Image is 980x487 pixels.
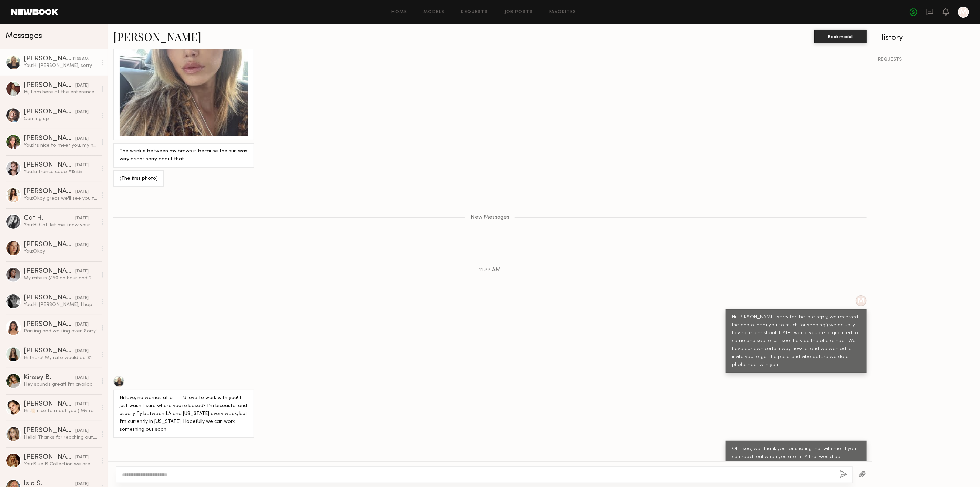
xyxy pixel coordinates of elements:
a: Job Posts [504,10,533,14]
div: Hi love, no worries at all — I’d love to work with you! I just wasn’t sure where you’re based? I’... [120,394,248,434]
a: [PERSON_NAME] [113,29,201,44]
div: [PERSON_NAME] [24,241,75,248]
div: [DATE] [75,401,89,408]
a: Requests [461,10,488,14]
div: [PERSON_NAME] [24,135,75,142]
div: Oh i see, well thank you for sharing that with me. If you can reach out when you are in LA that w... [732,445,860,469]
div: Hi 👋🏻 nice to meet you:) My rate is 150$ per hour, minimum of two hours. [24,408,97,414]
a: M [958,7,969,18]
div: [PERSON_NAME] [24,188,75,195]
a: Models [423,10,445,14]
div: [DATE] [75,454,89,461]
div: Hi, I am here at the enterence [24,89,97,96]
div: You: Hi [PERSON_NAME], I hop you are well :) I just wanted to see if your available [DATE] (5/20)... [24,301,97,308]
div: [PERSON_NAME] [24,268,75,275]
div: (The first photo) [120,175,158,183]
div: History [878,34,974,42]
div: Parking and walking over! Sorry! [24,328,97,335]
div: My rate is $150 an hour and 2 hours minimum [24,275,97,281]
div: Cat H. [24,215,75,222]
a: Favorites [549,10,576,14]
a: Home [392,10,407,14]
div: [PERSON_NAME] [24,295,75,301]
div: You: Hi Cat, let me know your availability [24,222,97,228]
div: [DATE] [75,321,89,328]
div: [PERSON_NAME] [24,454,75,461]
div: [DATE] [75,136,89,142]
div: Hi [PERSON_NAME], sorry for the late reply, we received the photo thank you so much for sending:)... [732,314,860,369]
div: [PERSON_NAME] [24,401,75,408]
div: [DATE] [75,295,89,301]
div: [PERSON_NAME] [24,82,75,89]
div: [PERSON_NAME] [24,162,75,169]
div: [DATE] [75,189,89,195]
div: You: Okay [24,248,97,255]
div: You: Blue B Collection we are a women's wholesale company [24,461,97,467]
div: Kinsey B. [24,374,75,381]
div: [DATE] [75,375,89,381]
div: You: Okay great we'll see you then [24,195,97,202]
div: 11:33 AM [72,56,89,62]
button: Book model [814,30,867,43]
div: [DATE] [75,242,89,248]
div: [PERSON_NAME] [24,427,75,434]
div: [PERSON_NAME] [24,348,75,355]
div: Hello! Thanks for reaching out, would love to work with you! My rate would be $150 an hour :) [24,434,97,441]
div: [PERSON_NAME] [24,56,72,62]
div: You: Hi [PERSON_NAME], sorry for the late reply, we received the photo thank you so much for send... [24,62,97,69]
div: [PERSON_NAME] [24,321,75,328]
a: Book model [814,33,867,39]
div: The wrinkle between my brows is because the sun was very bright sorry about that [120,148,248,163]
div: [DATE] [75,215,89,222]
div: Coming up [24,116,97,122]
div: [DATE] [75,162,89,169]
span: New Messages [471,215,509,220]
div: Hey sounds great! I’m available [DATE] & [DATE]! My current rate is $120 per hr 😊 [24,381,97,388]
div: [DATE] [75,348,89,355]
div: [DATE] [75,428,89,434]
div: You: Its nice to meet you, my name is [PERSON_NAME] and I am the Head Designer at Blue B Collecti... [24,142,97,149]
div: [DATE] [75,268,89,275]
div: You: Entrance code #1948 [24,169,97,175]
div: Hi there! My rate would be $100/hr after fees so a $200 flat rate. [24,355,97,361]
div: [DATE] [75,82,89,89]
div: [PERSON_NAME] [24,109,75,116]
div: REQUESTS [878,57,974,62]
span: Messages [6,32,42,40]
span: 11:33 AM [479,267,501,273]
div: [DATE] [75,109,89,116]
